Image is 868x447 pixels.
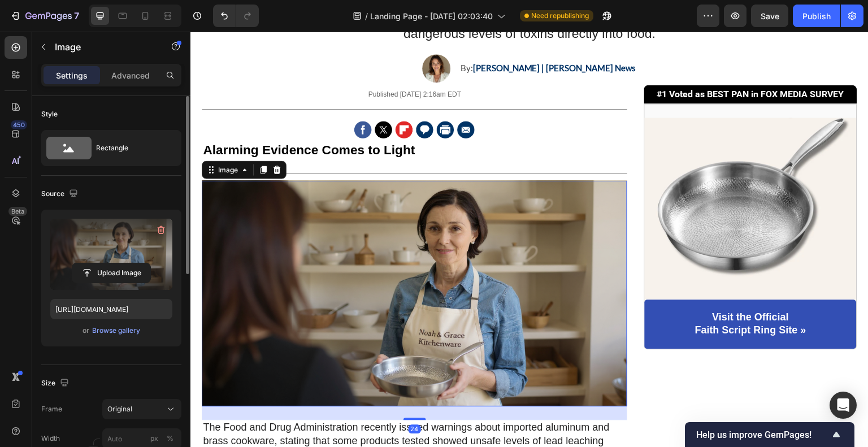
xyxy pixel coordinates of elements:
a: Visit the OfficialFaith Script Ring Site » [454,268,666,317]
div: 24 [218,393,231,402]
div: 450 [11,120,27,129]
img: 1.png [454,86,666,268]
span: Landing Page - [DATE] 02:03:40 [370,10,493,22]
div: Size [41,376,71,391]
button: 7 [5,5,84,27]
div: Style [41,109,58,119]
strong: Alarming Evidence Comes to Light [12,111,224,125]
div: Undo/Redo [213,5,259,27]
div: Browse gallery [92,326,140,336]
div: % [167,433,173,444]
span: Help us improve GemPages! [696,429,830,440]
span: Published [DATE] 2:16am EDT [177,59,271,67]
span: or [83,324,89,337]
button: Publish [793,5,840,27]
div: Open Intercom Messenger [830,392,857,419]
span: Need republishing [531,11,589,21]
button: px [163,432,177,445]
button: Show survey - Help us improve GemPages! [696,428,843,441]
iframe: Design area [190,32,868,447]
button: Save [751,5,788,27]
button: Upload Image [72,263,151,283]
p: Settings [56,70,88,81]
button: % [147,432,161,445]
span: / [365,10,368,22]
span: Original [107,404,132,414]
div: Beta [8,207,27,216]
label: Frame [41,404,62,414]
strong: [PERSON_NAME] | [PERSON_NAME] News [283,31,446,41]
p: Advanced [111,70,150,81]
p: #1 Voted as BEST PAN in FOX MEDIA SURVEY [455,54,666,71]
p: Image [55,40,151,54]
div: Rectangle [96,135,165,161]
label: Width [41,433,60,444]
span: Save [761,11,779,21]
div: px [150,433,158,444]
input: https://example.com/image.jpg [50,299,172,319]
img: gempages_585861853544972995-542cfc3b-db3e-4f72-ba4a-3b2a2bd15560.png [160,85,288,111]
p: By: [270,32,446,41]
p: The Food and Drug Administration recently issued warnings about imported aluminum and brass cookw... [12,389,436,429]
img: freepik__a-realistic-photo-of-the-woman-inside-her-kitchenw__97558.png [11,149,437,375]
div: Rich Text Editor. Editing area: main [11,388,437,430]
div: Source [41,186,80,202]
button: Original [102,399,181,419]
button: Browse gallery [92,325,141,336]
p: Visit the Official Faith Script Ring Site » [505,279,616,306]
div: Publish [802,10,831,22]
p: 7 [74,9,79,23]
div: Image [25,133,50,143]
